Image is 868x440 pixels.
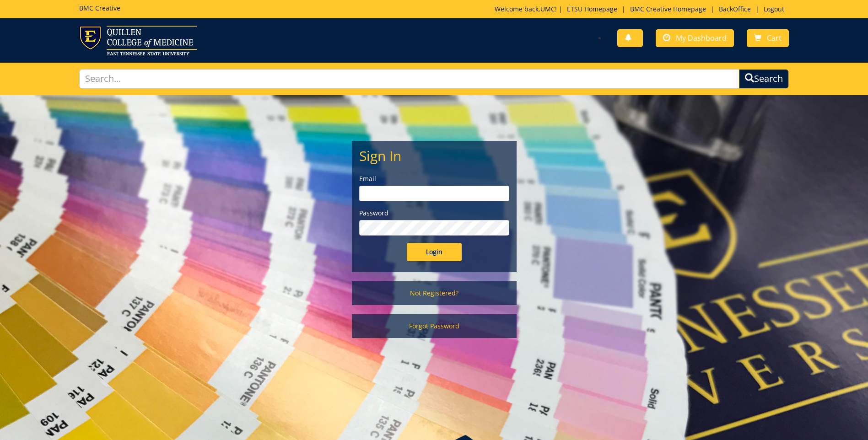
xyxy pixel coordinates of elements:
button: Search [739,69,789,89]
a: ETSU Homepage [562,5,622,13]
p: Welcome back, ! | | | | [495,5,789,14]
a: My Dashboard [656,29,734,47]
img: ETSU logo [79,26,197,55]
h2: Sign In [359,148,509,163]
a: Not Registered? [352,281,517,305]
a: BackOffice [714,5,755,13]
input: Search... [79,69,739,89]
a: BMC Creative Homepage [625,5,711,13]
input: Login [407,243,462,261]
a: Cart [747,29,789,47]
h5: BMC Creative [79,5,120,11]
label: Password [359,209,509,218]
span: My Dashboard [676,33,727,43]
a: Forgot Password [352,314,517,338]
a: UMC [540,5,555,13]
a: Logout [759,5,789,13]
span: Cart [767,33,782,43]
label: Email [359,174,509,183]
